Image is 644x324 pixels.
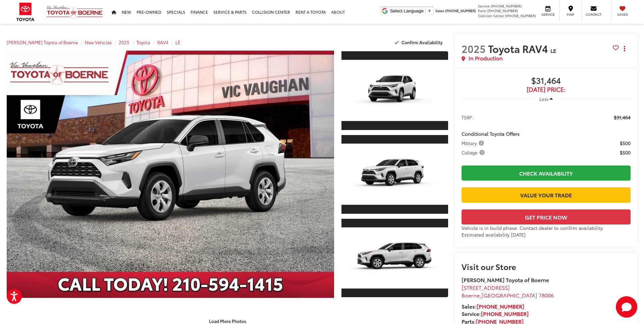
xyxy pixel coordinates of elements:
span: Select Language [390,8,424,13]
button: Toggle Chat Window [616,296,637,318]
a: Value Your Trade [462,187,631,202]
button: Confirm Availability [391,37,448,48]
h2: Visit our Store [462,262,631,271]
a: Expand Photo 3 [341,218,448,298]
a: New Vehicles [85,39,112,45]
button: Less [536,93,556,105]
a: Select Language​ [390,8,432,13]
span: ▼ [427,8,432,13]
button: Actions [619,43,631,54]
strong: Service: [462,310,529,317]
span: [PHONE_NUMBER] [491,3,522,8]
img: Vic Vaughan Toyota of Boerne [46,5,103,19]
strong: Sales: [462,302,524,310]
a: [PHONE_NUMBER] [481,310,529,317]
span: [PHONE_NUMBER] [505,13,536,18]
a: [PHONE_NUMBER] [477,302,524,310]
button: College [462,149,487,156]
a: [PERSON_NAME] Toyota of Boerne [7,39,78,45]
span: In Production [469,54,503,62]
span: LE [550,47,556,54]
span: Military [462,140,485,146]
div: Vehicle is in build phase. Contact dealer to confirm availability. Estimated availability [DATE] [462,224,631,238]
span: Boerne [462,291,480,299]
span: ​ [425,8,426,13]
span: TSRP: [462,114,473,121]
span: $500 [620,149,631,156]
a: LE [175,39,180,45]
span: Parts [478,8,486,13]
a: Expand Photo 0 [7,51,334,298]
button: Military [462,140,486,146]
a: Expand Photo 1 [341,51,448,131]
a: [STREET_ADDRESS] Boerne,[GEOGRAPHIC_DATA] 78006 [462,283,554,299]
span: Map [563,12,578,17]
a: RAV4 [157,39,168,45]
span: Service [540,12,555,17]
a: 2025 [119,39,129,45]
span: [PHONE_NUMBER] [445,8,476,13]
span: Saved [615,12,630,17]
span: College [462,149,486,156]
img: 2025 Toyota RAV4 LE [340,144,449,205]
svg: Start Chat [616,296,637,318]
span: Collision Center [478,13,504,18]
span: $31,464 [614,114,631,121]
span: , [462,291,554,299]
span: Toyota RAV4 [488,41,550,56]
img: 2025 Toyota RAV4 LE [340,60,449,121]
span: $31,464 [462,76,631,86]
span: dropdown dots [624,46,625,51]
button: Get Price Now [462,209,631,224]
span: [PHONE_NUMBER] [487,8,518,13]
span: [DATE] Price: [462,86,631,93]
span: Conditional Toyota Offers [462,130,520,137]
span: 2025 [462,41,486,56]
a: Toyota [137,39,150,45]
span: [STREET_ADDRESS] [462,283,510,291]
span: Contact [586,12,601,17]
span: Less [539,96,548,102]
span: [GEOGRAPHIC_DATA] [481,291,537,299]
span: Confirm Availability [401,39,443,45]
span: $500 [620,140,631,146]
img: 2025 Toyota RAV4 LE [340,228,449,289]
span: 78006 [539,291,554,299]
a: Check Availability [462,166,631,181]
img: 2025 Toyota RAV4 LE [3,49,337,299]
span: Service [478,3,490,8]
span: Sales [435,8,444,13]
strong: [PERSON_NAME] Toyota of Boerne [462,276,549,283]
a: Expand Photo 2 [341,134,448,214]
